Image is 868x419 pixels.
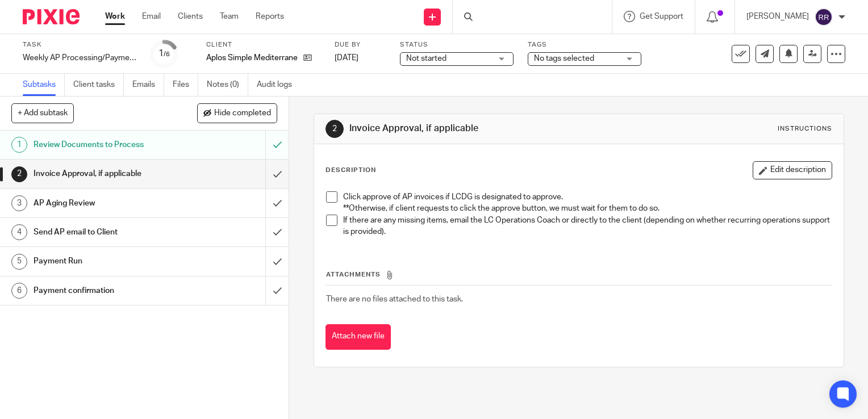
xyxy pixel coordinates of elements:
[34,224,181,241] h1: Send AP email to Client
[11,137,27,153] div: 1
[73,74,124,96] a: Client tasks
[326,271,381,278] span: Attachments
[778,124,832,133] div: Instructions
[23,74,65,96] a: Subtasks
[400,40,514,49] label: Status
[335,40,386,49] label: Due by
[325,324,391,350] button: Attach new file
[11,195,27,211] div: 3
[206,52,298,64] p: Aplos Simple Mediterranean
[815,8,833,26] img: svg%3E
[23,9,80,24] img: Pixie
[325,166,376,175] p: Description
[206,40,320,49] label: Client
[257,74,301,96] a: Audit logs
[11,283,27,299] div: 6
[343,215,832,238] p: If there are any missing items, email the LC Operations Coach or directly to the client (dependin...
[11,166,27,182] div: 2
[534,55,594,62] span: No tags selected
[326,295,463,303] span: There are no files attached to this task.
[753,161,832,179] button: Edit description
[173,74,198,96] a: Files
[640,12,683,20] span: Get Support
[343,191,832,203] p: Click approve of AP invoices if LCDG is designated to approve.
[214,109,271,118] span: Hide completed
[34,136,181,153] h1: Review Documents to Process
[142,11,161,22] a: Email
[34,282,181,299] h1: Payment confirmation
[746,11,809,22] p: [PERSON_NAME]
[132,74,164,96] a: Emails
[349,123,603,135] h1: Invoice Approval, if applicable
[23,52,136,64] div: Weekly AP Processing/Payment
[343,203,832,214] p: **Otherwise, if client requests to click the approve button, we must wait for them to do so.
[335,54,358,62] span: [DATE]
[406,55,446,62] span: Not started
[105,11,125,22] a: Work
[220,11,239,22] a: Team
[197,103,277,123] button: Hide completed
[158,47,170,60] div: 1
[256,11,284,22] a: Reports
[11,254,27,270] div: 5
[207,74,248,96] a: Notes (0)
[325,120,344,138] div: 2
[34,253,181,270] h1: Payment Run
[528,40,641,49] label: Tags
[34,165,181,182] h1: Invoice Approval, if applicable
[23,40,136,49] label: Task
[11,103,74,123] button: + Add subtask
[164,51,170,57] small: /6
[178,11,203,22] a: Clients
[34,195,181,212] h1: AP Aging Review
[11,224,27,240] div: 4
